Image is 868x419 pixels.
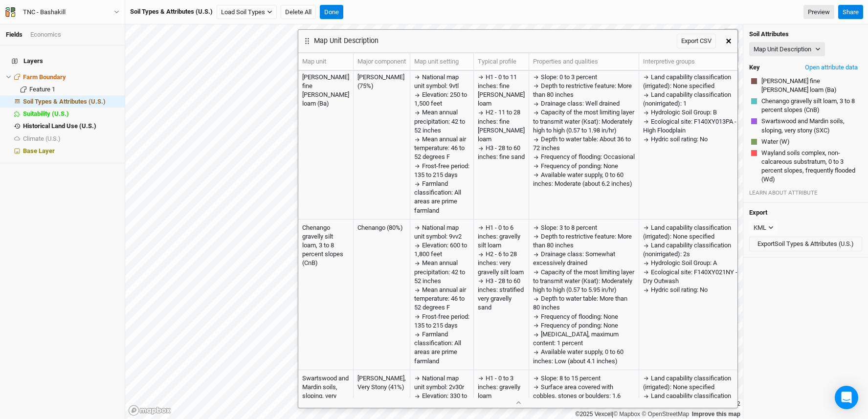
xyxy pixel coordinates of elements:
[6,31,22,38] a: Fields
[30,30,61,39] div: Economics
[29,86,55,93] span: Feature 1
[23,73,119,81] div: Farm Boundary
[128,405,171,416] a: Mapbox logo
[320,5,343,20] button: Done
[749,30,862,38] h4: Soil Attributes
[125,24,743,419] canvas: Map
[23,98,119,106] div: Soil Types & Attributes (U.S.)
[749,64,760,71] h4: Key
[749,221,778,235] button: KML
[613,411,640,418] a: Mapbox
[761,137,790,147] button: Water (W)
[130,7,213,16] div: Soil Types & Attributes (U.S.)
[761,116,860,135] button: Swartswood and Mardin soils, sloping, very stony (SXC)
[803,5,834,20] a: Preview
[23,135,119,143] div: Climate (U.S.)
[801,60,862,75] button: Open attribute data
[835,386,858,409] div: Open Intercom Messenger
[761,76,860,95] button: [PERSON_NAME] fine [PERSON_NAME] loam (Ba)
[29,86,119,93] div: Feature 1
[761,96,860,115] button: Chenango gravelly silt loam, 3 to 8 percent slopes (CnB)
[23,147,55,154] span: Base Layer
[23,98,106,105] span: Soil Types & Attributes (U.S.)
[749,189,862,197] div: LEARN ABOUT ATTRIBUTE
[23,135,61,142] span: Climate (U.S.)
[23,110,69,117] span: Suitability (U.S.)
[749,42,825,57] button: Map Unit Description
[642,411,689,418] a: OpenStreetMap
[576,409,740,419] div: |
[23,110,119,118] div: Suitability (U.S.)
[639,53,749,71] th: Interpretive groups
[281,5,316,20] button: Delete All
[754,223,766,233] div: KML
[217,5,277,20] button: Load Soil Types
[749,237,862,251] button: ExportSoil Types & Attributes (U.S.)
[692,411,740,418] a: Improve this map
[23,122,96,130] span: Historical Land Use (U.S.)
[23,147,119,155] div: Base Layer
[838,5,863,20] button: Share
[23,7,66,17] div: TNC - Bashakill
[5,7,120,18] button: TNC - Bashakill
[576,411,612,418] a: ©2025 Vexcel
[23,122,119,130] div: Historical Land Use (U.S.)
[23,73,66,81] span: Farm Boundary
[749,209,862,217] h4: Export
[761,148,860,185] button: Wayland soils complex, non-calcareous substratum, 0 to 3 percent slopes, frequently flooded (Wd)
[6,51,119,71] h4: Layers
